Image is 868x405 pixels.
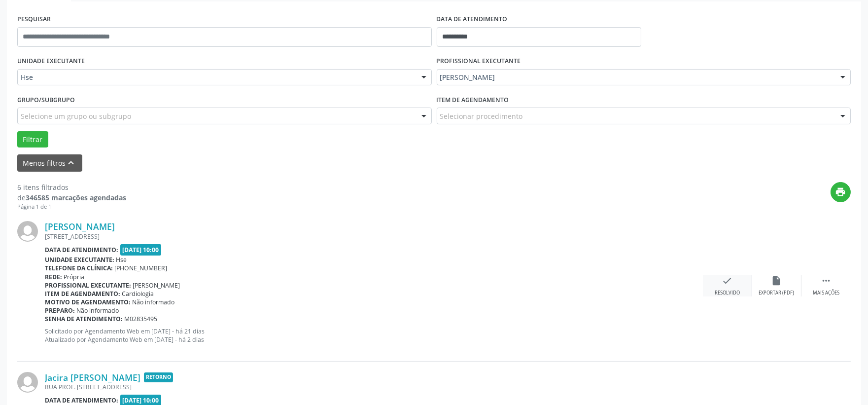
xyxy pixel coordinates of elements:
div: Exportar (PDF) [759,290,795,296]
div: de [17,192,126,203]
i: print [835,186,846,197]
div: [STREET_ADDRESS] [45,232,703,241]
i: check [722,275,733,286]
span: [PERSON_NAME] [440,73,831,82]
label: PESQUISAR [17,12,51,27]
div: Página 1 de 1 [17,203,126,211]
div: Mais ações [813,290,839,296]
label: Item de agendamento [437,92,509,108]
a: [PERSON_NAME] [45,221,115,232]
span: Própria [64,273,85,281]
b: Data de atendimento: [45,246,118,254]
b: Telefone da clínica: [45,264,113,272]
span: Selecionar procedimento [440,111,523,121]
div: RUA PROF. [STREET_ADDRESS] [45,383,703,391]
span: Selecione um grupo ou subgrupo [21,111,131,121]
button: print [831,182,851,202]
b: Profissional executante: [45,281,131,290]
b: Senha de atendimento: [45,315,123,323]
button: Filtrar [17,131,48,148]
button: Menos filtroskeyboard_arrow_up [17,154,82,172]
label: Grupo/Subgrupo [17,92,75,108]
img: img [17,221,38,242]
b: Item de agendamento: [45,290,120,298]
span: Não informado [77,306,119,315]
label: UNIDADE EXECUTANTE [17,54,85,69]
span: [PHONE_NUMBER] [115,264,168,272]
label: DATA DE ATENDIMENTO [437,12,508,27]
span: Hse [116,256,127,264]
span: Hse [21,73,412,82]
label: PROFISSIONAL EXECUTANTE [437,54,521,69]
strong: 346585 marcações agendadas [26,193,126,202]
span: [PERSON_NAME] [133,281,180,290]
span: Não informado [133,298,175,306]
span: [DATE] 10:00 [120,244,162,256]
i: keyboard_arrow_up [66,157,77,168]
span: Cardiologia [122,290,154,298]
b: Data de atendimento: [45,396,118,405]
p: Solicitado por Agendamento Web em [DATE] - há 21 dias Atualizado por Agendamento Web em [DATE] - ... [45,327,703,344]
div: 6 itens filtrados [17,182,126,192]
b: Preparo: [45,306,75,315]
b: Motivo de agendamento: [45,298,131,306]
b: Unidade executante: [45,256,114,264]
b: Rede: [45,273,62,281]
img: img [17,372,38,393]
div: Resolvido [715,290,740,296]
a: Jacira [PERSON_NAME] [45,372,140,383]
i: insert_drive_file [771,275,782,286]
span: M02835495 [125,315,158,323]
i:  [821,275,832,286]
span: Retorno [144,372,173,383]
